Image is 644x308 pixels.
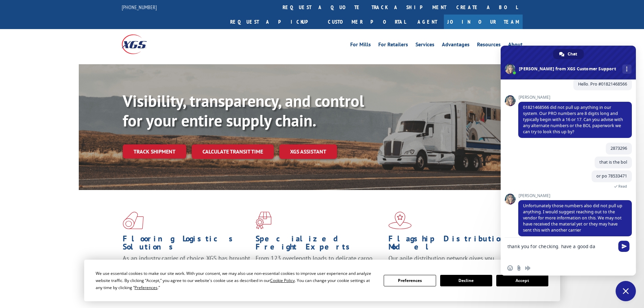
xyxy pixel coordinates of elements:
[123,212,144,229] img: xgs-icon-total-supply-chain-intelligence-red
[496,275,548,286] button: Accept
[388,212,412,229] img: xgs-icon-flagship-distribution-model-red
[518,193,632,198] span: [PERSON_NAME]
[507,265,513,271] span: Insert an emoji
[477,42,501,49] a: Resources
[553,49,584,59] a: Chat
[96,270,376,291] div: We use essential cookies to make our site work. With your consent, we may also use non-essential ...
[411,15,444,29] a: Agent
[611,145,627,151] span: 2873296
[122,4,157,10] a: [PHONE_NUMBER]
[518,95,632,100] span: [PERSON_NAME]
[279,144,337,159] a: XGS ASSISTANT
[388,235,516,254] h1: Flagship Distribution Model
[618,241,629,252] span: Send
[225,15,323,29] a: Request a pickup
[378,42,408,49] a: For Retailers
[270,278,295,283] span: Cookie Policy
[415,42,434,49] a: Services
[618,184,627,189] span: Read
[616,281,636,301] a: Close chat
[123,254,250,278] span: As an industry carrier of choice, XGS has brought innovation and dedication to flooring logistics...
[123,235,251,254] h1: Flooring Logistics Solutions
[123,90,364,131] b: Visibility, transparency, and control for your entire supply chain.
[123,144,186,159] a: Track shipment
[599,159,627,165] span: that is the bol
[256,235,383,254] h1: Specialized Freight Experts
[384,275,436,286] button: Preferences
[523,104,623,135] span: 01821468566 did not pull up anything in our system. Our PRO numbers are 8 digits long and typical...
[578,81,627,87] span: Hello. Pro #01821468566
[440,275,492,286] button: Decline
[508,42,523,49] a: About
[84,260,560,301] div: Cookie Consent Prompt
[256,254,383,284] p: From 123 overlength loads to delicate cargo, our experienced staff knows the best way to move you...
[516,265,522,271] span: Send a file
[256,212,271,229] img: xgs-icon-focused-on-flooring-red
[507,238,616,261] textarea: Compose your message...
[350,42,371,49] a: For Mills
[192,144,274,159] a: Calculate transit time
[525,265,530,271] span: Audio message
[442,42,470,49] a: Advantages
[323,15,411,29] a: Customer Portal
[388,254,513,270] span: Our agile distribution network gives you nationwide inventory management on demand.
[135,285,158,290] span: Preferences
[523,203,622,233] span: Unfortunately those numbers also did not pull up anything. I would suggest reaching out to the ve...
[444,15,523,29] a: Join Our Team
[596,173,627,179] span: or po 78533471
[568,49,577,59] span: Chat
